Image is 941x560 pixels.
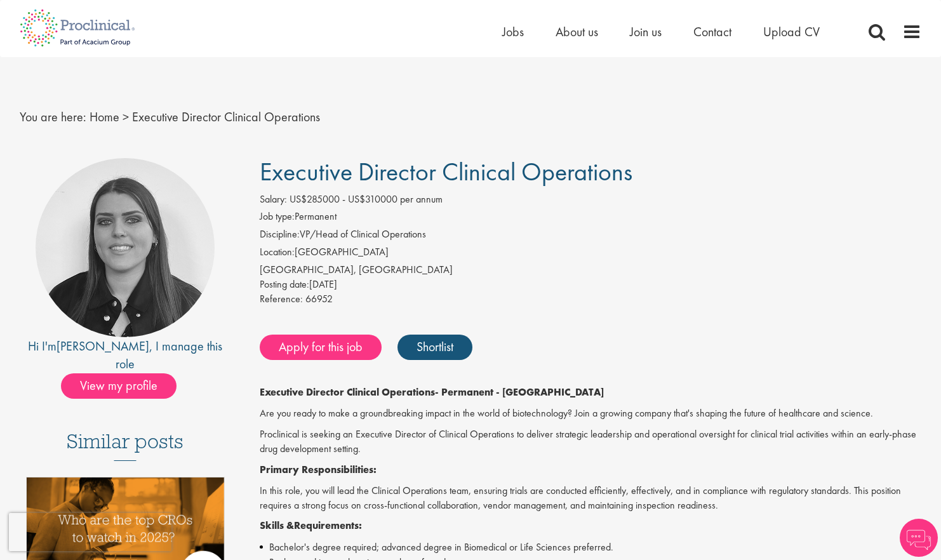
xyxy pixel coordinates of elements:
[260,484,922,513] p: In this role, you will lead the Clinical Operations team, ensuring trials are conducted efficient...
[294,519,362,532] strong: Requirements:
[260,277,922,292] div: [DATE]
[20,337,231,373] div: Hi I'm , I manage this role
[435,385,604,399] strong: - Permanent - [GEOGRAPHIC_DATA]
[260,335,382,360] a: Apply for this job
[290,192,443,206] span: US$285000 - US$310000 per annum
[763,23,820,40] a: Upload CV
[260,227,300,242] label: Discipline:
[260,245,295,260] label: Location:
[260,210,295,224] label: Job type:
[57,338,149,354] a: [PERSON_NAME]
[397,335,472,360] a: Shortlist
[260,463,377,476] strong: Primary Responsibilities:
[693,23,731,40] a: Contact
[305,292,333,305] span: 66952
[67,430,184,461] h3: Similar posts
[630,23,662,40] a: Join us
[20,109,86,125] span: You are here:
[36,158,215,337] img: imeage of recruiter Ciara Noble
[502,23,524,40] a: Jobs
[90,109,119,125] a: breadcrumb link
[260,277,309,291] span: Posting date:
[556,23,598,40] a: About us
[61,376,189,392] a: View my profile
[260,192,287,207] label: Salary:
[260,156,632,188] span: Executive Director Clinical Operations
[260,385,435,399] strong: Executive Director Clinical Operations
[260,427,922,457] p: Proclinical is seeking an Executive Director of Clinical Operations to deliver strategic leadersh...
[260,210,922,227] li: Permanent
[260,245,922,263] li: [GEOGRAPHIC_DATA]
[9,513,171,551] iframe: reCAPTCHA
[260,263,922,277] div: [GEOGRAPHIC_DATA], [GEOGRAPHIC_DATA]
[260,227,922,245] li: VP/Head of Clinical Operations
[260,540,922,555] li: Bachelor's degree required; advanced degree in Biomedical or Life Sciences preferred.
[61,373,177,399] span: View my profile
[123,109,129,125] span: >
[260,406,922,421] p: Are you ready to make a groundbreaking impact in the world of biotechnology? Join a growing compa...
[132,109,320,125] span: Executive Director Clinical Operations
[900,519,938,557] img: Chatbot
[260,519,294,532] strong: Skills &
[260,292,303,307] label: Reference:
